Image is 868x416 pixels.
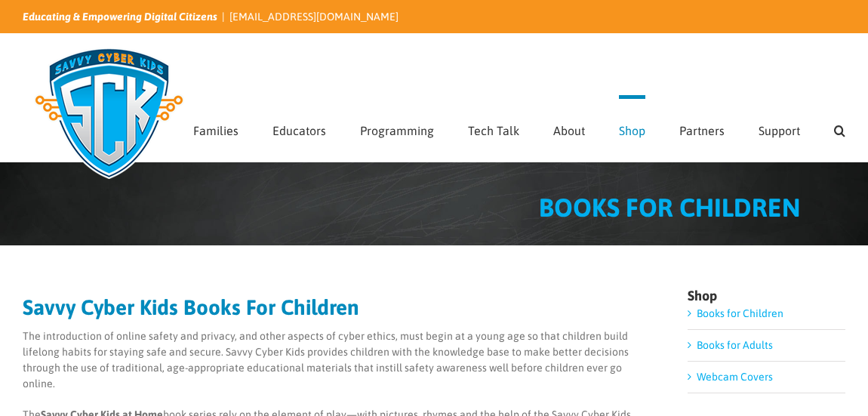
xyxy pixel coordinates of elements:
[193,95,239,162] a: Families
[539,193,800,222] span: BOOKS FOR CHILDREN
[468,95,519,162] a: Tech Talk
[193,95,845,162] nav: Main Menu
[759,95,800,162] a: Support
[229,11,399,23] a: [EMAIL_ADDRESS][DOMAIN_NAME]
[272,95,326,162] a: Educators
[553,125,585,137] span: About
[679,95,725,162] a: Partners
[468,125,519,137] span: Tech Talk
[193,125,239,137] span: Families
[697,371,773,383] a: Webcam Covers
[272,125,326,137] span: Educators
[23,328,654,392] p: The introduction of online safety and privacy, and other aspects of cyber ethics, must begin at a...
[697,307,783,319] a: Books for Children
[360,125,434,137] span: Programming
[23,38,195,189] img: Savvy Cyber Kids Logo
[697,339,773,351] a: Books for Adults
[679,125,725,137] span: Partners
[759,125,800,137] span: Support
[553,95,585,162] a: About
[619,125,645,137] span: Shop
[619,95,645,162] a: Shop
[360,95,434,162] a: Programming
[688,289,845,303] h4: Shop
[23,295,359,319] strong: Savvy Cyber Kids Books For Children
[23,11,217,23] i: Educating & Empowering Digital Citizens
[834,95,845,162] a: Search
